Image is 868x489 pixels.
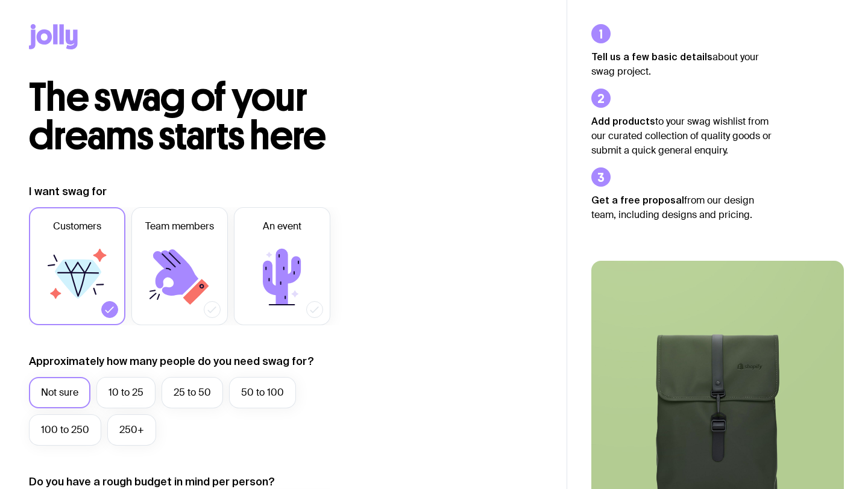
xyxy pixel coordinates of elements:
span: The swag of your dreams starts here [29,73,326,160]
p: to your swag wishlist from our curated collection of quality goods or submit a quick general enqu... [591,114,772,158]
label: I want swag for [29,184,107,199]
label: 50 to 100 [229,377,296,408]
strong: Get a free proposal [591,195,684,205]
label: 25 to 50 [162,377,223,408]
strong: Add products [591,116,655,126]
span: Team members [145,219,214,234]
label: Do you have a rough budget in mind per person? [29,475,275,489]
label: Not sure [29,377,90,408]
label: Approximately how many people do you need swag for? [29,354,314,369]
span: An event [263,219,301,234]
span: Customers [53,219,101,234]
p: about your swag project. [591,49,772,79]
label: 10 to 25 [96,377,156,408]
label: 250+ [107,414,156,446]
label: 100 to 250 [29,414,101,446]
p: from our design team, including designs and pricing. [591,193,772,222]
strong: Tell us a few basic details [591,51,712,62]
